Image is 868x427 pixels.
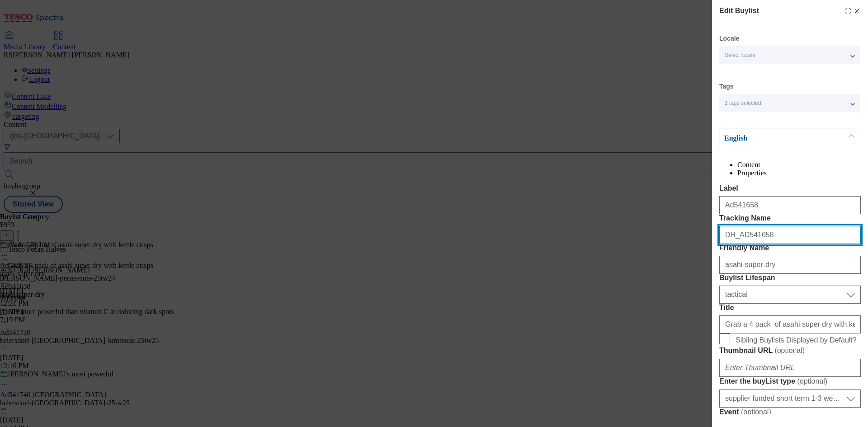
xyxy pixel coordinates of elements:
[719,346,861,355] label: Thumbnail URL
[719,274,861,282] label: Buylist Lifespan
[725,52,755,59] span: Select locale
[797,377,827,385] span: ( optional )
[725,100,761,107] span: 1 tags selected
[719,84,734,89] label: Tags
[719,377,861,386] label: Enter the buyList type
[737,169,861,177] li: Properties
[719,5,759,16] h4: Edit Buylist
[719,184,861,192] label: Label
[774,347,805,354] span: ( optional )
[719,46,860,64] button: Select locale
[719,196,861,214] input: Enter Label
[719,256,861,274] input: Enter Friendly Name
[719,244,861,252] label: Friendly Name
[719,315,861,333] input: Enter Title
[719,36,739,41] label: Locale
[719,304,861,312] label: Title
[719,359,861,377] input: Enter Thumbnail URL
[719,408,861,417] label: Event
[719,226,861,244] input: Enter Tracking Name
[736,336,857,344] span: Sibling Buylists Displayed by Default?
[737,161,861,169] li: Content
[741,408,771,416] span: ( optional )
[719,214,861,222] label: Tracking Name
[719,94,860,112] button: 1 tags selected
[724,134,819,143] p: English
